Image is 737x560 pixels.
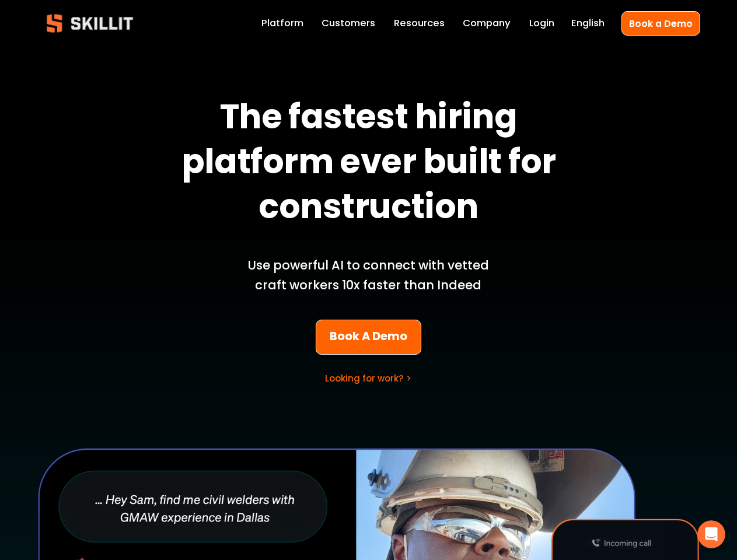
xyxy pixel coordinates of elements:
[394,15,445,32] a: folder dropdown
[325,372,411,384] a: Looking for work? >
[37,6,143,41] img: Skillit
[261,15,303,32] a: Platform
[621,11,700,35] a: Book a Demo
[322,15,375,32] a: Customers
[463,15,511,32] a: Company
[232,256,505,295] p: Use powerful AI to connect with vetted craft workers 10x faster than Indeed
[571,16,605,31] span: English
[529,15,554,32] a: Login
[571,15,605,32] div: language picker
[316,320,421,355] a: Book A Demo
[697,520,725,548] iframe: Intercom live chat
[394,16,445,31] span: Resources
[181,91,563,239] strong: The fastest hiring platform ever built for construction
